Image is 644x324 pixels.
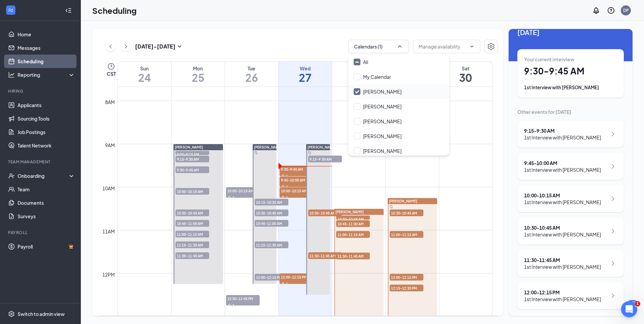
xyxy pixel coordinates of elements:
[107,42,114,51] svg: ChevronLeft
[254,151,258,155] svg: Sync
[628,300,637,306] div: 180
[101,228,116,235] div: 11am
[609,195,617,203] svg: ChevronRight
[123,42,129,51] svg: ChevronRight
[175,42,184,51] svg: SmallChevronDown
[524,257,601,263] div: 11:30 - 11:45 AM
[175,241,209,248] span: 11:15-11:30 AM
[524,289,601,296] div: 12:00 - 12:15 PM
[308,252,342,259] span: 11:30-11:45 AM
[8,172,15,179] svg: UserCheck
[8,88,74,94] div: Hiring
[517,27,624,37] span: [DATE]
[18,183,75,196] a: Team
[487,42,495,51] svg: Settings
[104,98,116,106] div: 8am
[118,72,171,83] h1: 24
[107,70,116,77] span: CST
[609,292,617,300] svg: ChevronRight
[225,72,278,83] h1: 26
[390,231,423,238] span: 11:00-11:15 AM
[232,303,234,308] span: 1
[389,199,417,203] span: [PERSON_NAME]
[254,145,282,149] span: [PERSON_NAME]
[419,43,466,50] input: Manage availability
[308,151,311,155] svg: Sync
[281,282,285,286] svg: User
[226,187,260,194] span: 10:00-10:15 AM
[524,65,617,77] h1: 9:30 - 9:45 AM
[336,231,370,238] span: 11:00-11:15 AM
[18,98,75,112] a: Applicants
[8,159,74,165] div: Team Management
[18,139,75,152] a: Talent Network
[332,72,385,83] h1: 28
[225,62,278,87] a: August 26, 2025
[118,62,171,87] a: August 24, 2025
[175,231,209,237] span: 11:00-11:15 AM
[439,65,492,72] div: Sat
[308,156,342,162] span: 9:15-9:30 AM
[609,130,617,138] svg: ChevronRight
[524,160,601,166] div: 9:45 - 10:00 AM
[469,44,475,49] svg: ChevronDown
[286,174,288,179] span: 1
[524,84,617,91] div: 1st Interview with [PERSON_NAME]
[225,65,278,72] div: Tue
[390,285,423,291] span: 12:15-12:30 PM
[118,65,171,72] div: Sun
[92,5,137,16] h1: Scheduling
[171,62,225,87] a: August 25, 2025
[524,224,601,231] div: 10:30 - 10:45 AM
[18,209,75,223] a: Surveys
[255,241,288,248] span: 11:15-11:30 AM
[18,112,75,125] a: Sourcing Tools
[281,174,285,178] svg: User
[335,210,364,214] span: [PERSON_NAME]
[280,187,313,194] span: 10:00-10:15 AM
[232,195,234,200] span: 1
[308,209,342,216] span: 10:30-10:45 AM
[609,162,617,170] svg: ChevronRight
[18,125,75,139] a: Job Postings
[107,62,115,70] svg: Clock
[8,71,15,78] svg: Analysis
[390,209,423,216] span: 10:30-10:45 AM
[439,72,492,83] h1: 30
[101,271,116,278] div: 12pm
[101,185,116,192] div: 10am
[517,108,624,115] div: Other events for [DATE]
[8,230,74,235] div: Payroll
[175,252,209,259] span: 11:30-11:45 AM
[332,62,385,87] a: August 28, 2025
[524,127,601,134] div: 9:15 - 9:30 AM
[524,166,601,173] div: 1st Interview with [PERSON_NAME]
[336,253,370,259] span: 11:30-11:45 AM
[280,166,313,172] span: 9:30-9:45 AM
[18,28,75,41] a: Home
[175,209,209,216] span: 10:30-10:45 AM
[332,65,385,72] div: Thu
[389,205,393,208] svg: Sync
[18,172,69,179] div: Onboarding
[484,40,498,53] a: Settings
[18,55,75,68] a: Scheduling
[336,216,370,222] span: 10:30-10:45 AM
[348,40,409,53] button: Calendars (1)ChevronUp
[18,41,75,55] a: Messages
[524,263,601,270] div: 1st Interview with [PERSON_NAME]
[135,43,175,50] h3: [DATE] - [DATE]
[607,6,615,14] svg: QuestionInfo
[286,282,288,286] span: 1
[121,41,131,52] button: ChevronRight
[255,220,288,227] span: 10:45-11:00 AM
[439,62,492,87] a: August 30, 2025
[104,141,116,149] div: 9am
[524,296,601,302] div: 1st Interview with [PERSON_NAME]
[175,188,209,195] span: 10:00-10:15 AM
[279,62,332,87] a: August 27, 2025
[175,156,209,162] span: 9:15-9:30 AM
[308,145,336,149] span: [PERSON_NAME]
[524,192,601,199] div: 10:00 - 10:15 AM
[286,185,288,189] span: 1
